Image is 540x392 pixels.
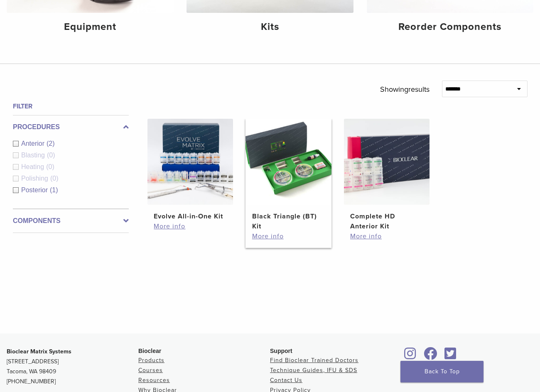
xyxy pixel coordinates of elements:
[13,122,129,132] label: Procedures
[252,231,325,241] a: More info
[245,119,331,231] a: Black Triangle (BT) KitBlack Triangle (BT) Kit
[21,175,50,182] span: Polishing
[154,221,226,231] a: More info
[21,186,50,194] span: Posterior
[252,211,325,231] h2: Black Triangle (BT) Kit
[270,377,302,384] a: Contact Us
[7,347,138,387] p: [STREET_ADDRESS] Tacoma, WA 98409 [PHONE_NUMBER]
[50,186,58,194] span: (1)
[13,20,167,34] h4: Equipment
[46,163,54,170] span: (0)
[138,348,161,354] span: Bioclear
[400,361,484,382] a: Back To Top
[138,357,164,364] a: Products
[402,352,419,360] a: Bioclear
[50,175,59,182] span: (0)
[245,119,331,204] img: Black Triangle (BT) Kit
[13,101,129,111] h4: Filter
[154,211,226,221] h2: Evolve All-in-One Kit
[193,20,346,34] h4: Kits
[344,119,430,231] a: Complete HD Anterior KitComplete HD Anterior Kit
[7,348,71,355] strong: Bioclear Matrix Systems
[442,352,459,360] a: Bioclear
[138,377,170,384] a: Resources
[421,352,440,360] a: Bioclear
[21,140,47,147] span: Anterior
[380,81,430,98] p: Showing results
[344,119,430,204] img: Complete HD Anterior Kit
[47,140,55,147] span: (2)
[270,367,357,374] a: Technique Guides, IFU & SDS
[47,152,55,159] span: (0)
[147,119,233,221] a: Evolve All-in-One KitEvolve All-in-One Kit
[138,367,163,374] a: Courses
[270,357,358,364] a: Find Bioclear Trained Doctors
[373,20,527,34] h4: Reorder Components
[147,119,233,204] img: Evolve All-in-One Kit
[270,348,292,354] span: Support
[13,216,129,226] label: Components
[350,211,423,231] h2: Complete HD Anterior Kit
[21,152,47,159] span: Blasting
[350,231,423,241] a: More info
[21,163,46,170] span: Heating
